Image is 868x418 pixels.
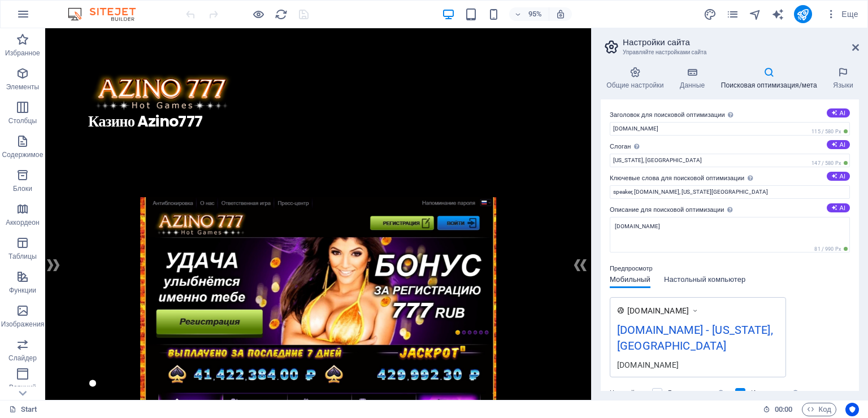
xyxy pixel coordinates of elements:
[601,67,674,90] h4: Общие настройки
[610,140,850,154] label: Слоган
[794,5,812,23] button: publish
[726,8,739,21] i: Страницы (Ctrl+Alt+S)
[726,7,740,21] button: pages
[610,154,850,167] input: Слоган...
[715,67,827,90] h4: Поисковая оптимизация/мета
[610,203,850,217] label: Описание для поисковой оптимизации
[802,403,836,416] button: Код
[783,405,784,413] span: :
[251,7,265,21] button: Нажмите здесь, чтобы выйти из режима предварительного просмотра и продолжить редактирование
[6,82,39,92] p: Элементы
[9,286,36,295] p: Функции
[826,8,858,20] span: Еще
[704,8,717,21] i: Дизайн (Ctrl+Alt+Y)
[749,7,762,21] button: navigator
[807,403,831,416] span: Код
[763,403,793,416] h6: Время сеанса
[827,140,850,149] button: Слоган
[13,184,32,193] p: Блоки
[809,159,850,167] span: 147 / 580 Px
[617,321,779,359] div: [DOMAIN_NAME] - [US_STATE], [GEOGRAPHIC_DATA]
[610,172,850,185] label: Ключевые слова для поисковой оптимизации
[623,47,836,58] h3: Управляйте настройками сайта
[827,203,850,212] button: Описание для поисковой оптимизации
[775,403,792,416] span: 00 00
[674,67,715,90] h4: Данные
[845,403,859,416] button: Usercentrics
[8,252,37,261] p: Таблицы
[617,359,779,371] div: [DOMAIN_NAME]
[771,7,785,21] button: text_generator
[771,8,784,21] i: AI Writer
[275,8,288,21] i: Перезагрузить страницу
[704,7,717,21] button: design
[610,273,650,289] span: Мобильный
[8,354,37,363] p: Слайдер
[9,403,37,416] a: Щелкните для отмены выбора. Дважды щелкните, чтобы открыть Страницы
[809,128,850,136] span: 115 / 580 Px
[668,386,726,400] label: Без индексации
[610,262,653,276] p: Предпросмотр
[274,7,288,21] button: reload
[796,8,809,21] i: Опубликовать
[749,8,762,21] i: Навигатор
[664,273,745,289] span: Настольный компьютер
[509,7,549,21] button: 95%
[65,7,150,21] img: Editor Logo
[610,276,745,297] div: Предпросмотр
[827,67,859,90] h4: Языки
[6,218,40,227] p: Аккордеон
[555,9,566,19] i: При изменении размера уровень масштабирования подстраивается автоматически в соответствии с выбра...
[526,7,544,21] h6: 95%
[627,305,689,316] span: [DOMAIN_NAME]
[5,49,40,58] p: Избранное
[8,116,37,125] p: Столбцы
[623,37,859,47] h2: Настройки сайта
[751,386,801,400] label: Изменяемые
[1,320,45,329] p: Изображения
[610,108,850,122] label: Заголовок для поисковой оптимизации
[610,386,646,400] label: Настройки
[812,245,850,253] span: 81 / 990 Px
[827,172,850,181] button: Ключевые слова для поисковой оптимизации
[2,150,44,159] p: Содержимое
[827,108,850,117] button: Заголовок для поисковой оптимизации
[821,5,863,23] button: Еще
